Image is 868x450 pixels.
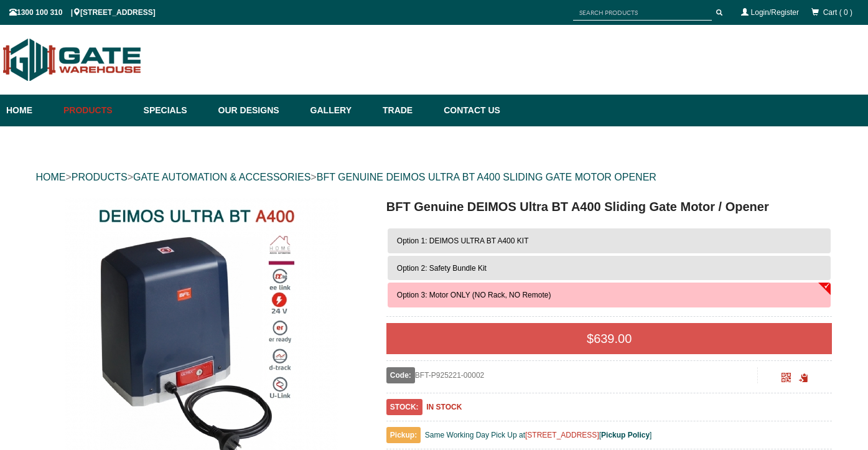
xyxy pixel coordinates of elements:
span: 639.00 [594,332,632,345]
a: Products [57,95,138,126]
button: Option 3: Motor ONLY (NO Rack, NO Remote) [388,283,831,307]
a: Contact Us [437,95,500,126]
div: BFT-P925221-00002 [386,367,758,383]
h1: BFT Genuine DEIMOS Ultra BT A400 Sliding Gate Motor / Opener [386,197,833,216]
a: [STREET_ADDRESS] [525,431,599,439]
span: Pickup: [386,427,421,443]
span: Click to copy the URL [799,373,808,383]
span: Option 3: Motor ONLY (NO Rack, NO Remote) [397,291,551,299]
a: Pickup Policy [601,431,650,439]
a: HOME [36,172,66,182]
a: Gallery [304,95,376,126]
a: GATE AUTOMATION & ACCESSORIES [133,172,310,182]
span: Same Working Day Pick Up at [ ] [425,431,652,439]
a: BFT GENUINE DEIMOS ULTRA BT A400 SLIDING GATE MOTOR OPENER [317,172,656,182]
a: Our Designs [212,95,304,126]
a: Click to enlarge and scan to share. [782,375,791,383]
a: Home [6,95,57,126]
span: Option 1: DEIMOS ULTRA BT A400 KIT [397,237,529,245]
b: IN STOCK [426,403,462,411]
a: Specials [138,95,212,126]
div: $ [386,323,833,354]
a: Trade [376,95,437,126]
a: Login/Register [751,8,799,17]
span: Cart ( 0 ) [823,8,852,17]
button: Option 2: Safety Bundle Kit [388,256,831,281]
a: PRODUCTS [72,172,128,182]
span: Code: [386,367,415,383]
span: Option 2: Safety Bundle Kit [397,264,487,273]
div: > > > [36,157,833,197]
span: STOCK: [386,399,422,415]
button: Option 1: DEIMOS ULTRA BT A400 KIT [388,228,831,253]
span: 1300 100 310 | [STREET_ADDRESS] [9,8,156,17]
input: SEARCH PRODUCTS [573,5,712,21]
